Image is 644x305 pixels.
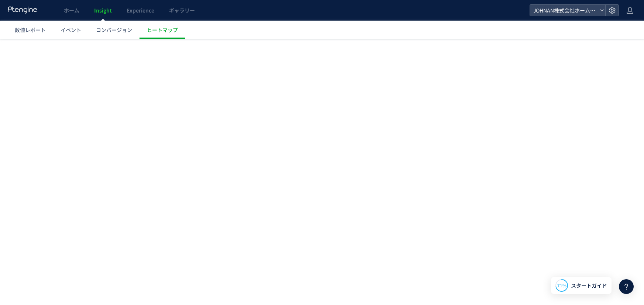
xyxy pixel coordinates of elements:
[169,7,195,14] span: ギャラリー
[64,7,79,14] span: ホーム
[571,282,607,290] span: スタートガイド
[96,26,132,34] span: コンバージョン
[127,7,154,14] span: Experience
[61,26,81,34] span: イベント
[531,5,597,16] span: JOHNAN株式会社ホームページ
[557,282,566,288] span: 71%
[147,26,178,34] span: ヒートマップ
[15,26,46,34] span: 数値レポート
[94,7,112,14] span: Insight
